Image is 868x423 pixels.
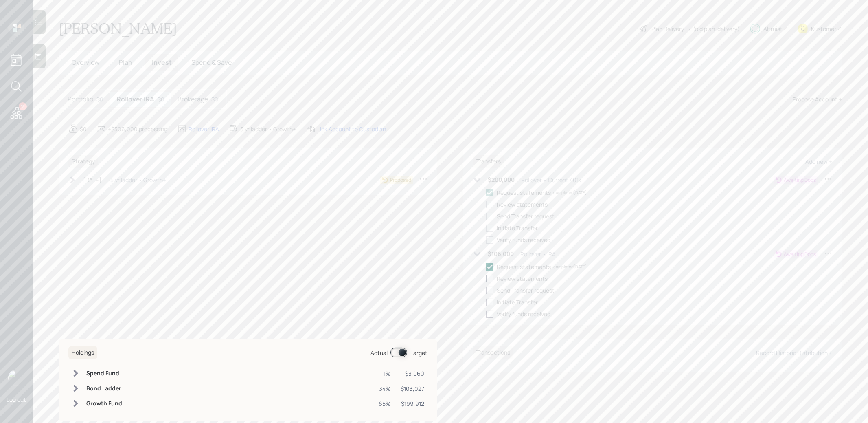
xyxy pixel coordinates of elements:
div: Initiate Transfer [497,224,538,232]
div: Send Transfer request [497,212,555,220]
div: Add new + [805,158,832,165]
h6: $106,000 [488,251,514,258]
div: Review statements [497,200,548,209]
h5: Portfolio [68,95,93,103]
div: $103,027 [401,384,424,393]
div: 34% [379,384,391,393]
h6: Spend Fund [86,370,122,377]
div: Plan Delivery [651,24,684,33]
div: Request statements [497,262,551,271]
div: Rollover • Current 401k [521,176,581,184]
span: Overview [72,58,99,67]
div: $0 [158,95,164,104]
div: Send Transfer request [497,286,555,295]
div: $199,912 [401,399,424,408]
div: Proposed [390,176,411,184]
div: 5 yr ladder • Growth+ [240,125,296,133]
div: Verify funds received [497,310,550,318]
h6: Transfers [473,155,504,168]
div: Initiate Transfer [497,298,538,306]
h6: Growth Fund [86,400,122,407]
div: Log out [7,396,26,403]
h6: Strategy [68,155,98,168]
div: 5 yr ladder • Growth+ [110,176,166,184]
div: Record Historic Distribution + [756,349,832,357]
div: completed [DATE] [553,189,587,196]
h1: [PERSON_NAME] [59,20,177,37]
div: Altruist [763,24,783,33]
div: Target [410,348,427,357]
div: Review statements [497,274,548,283]
div: Propose Account + [793,95,842,104]
div: 1% [379,369,391,378]
div: • (old plan-delivery) [688,24,740,33]
h6: Holdings [68,346,97,359]
h6: Bond Ladder [86,385,122,392]
div: Rollover IRA [189,125,219,133]
div: $0 [96,95,103,104]
div: 13 [19,102,27,110]
h5: Brokerage [178,95,208,103]
div: $3,060 [401,369,424,378]
div: Awaiting Docs [784,251,816,258]
h5: Rollover IRA [116,95,154,103]
h6: $200,000 [488,176,515,183]
img: treva-nostdahl-headshot.png [8,370,24,386]
div: Link Account to Custodian [317,125,386,133]
div: Request statements [497,188,551,197]
div: Actual [370,348,388,357]
div: Kustomer [811,24,836,33]
h6: Transactions [473,346,513,359]
div: $0 [80,125,87,133]
span: Invest [152,58,172,67]
span: Plan [119,58,132,67]
div: Rollover • IRA [520,250,556,258]
div: Awaiting Docs [784,176,816,184]
div: 65% [379,399,391,408]
div: +$306,000 processing [108,125,167,133]
div: $0 [211,95,218,104]
span: Spend & Save [191,58,232,67]
div: [DATE] [83,176,101,184]
div: Verify funds received [497,236,550,244]
div: completed [DATE] [553,264,587,270]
